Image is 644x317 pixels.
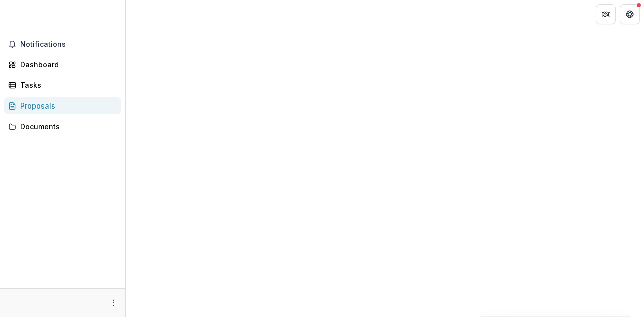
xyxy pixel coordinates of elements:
[4,118,121,135] a: Documents
[596,4,616,24] button: Partners
[4,56,121,73] a: Dashboard
[4,36,121,52] button: Notifications
[20,40,117,49] span: Notifications
[4,97,121,114] a: Proposals
[20,80,113,90] div: Tasks
[20,121,113,132] div: Documents
[4,77,121,93] a: Tasks
[107,297,119,309] button: More
[620,4,640,24] button: Get Help
[20,59,113,70] div: Dashboard
[20,100,113,111] div: Proposals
